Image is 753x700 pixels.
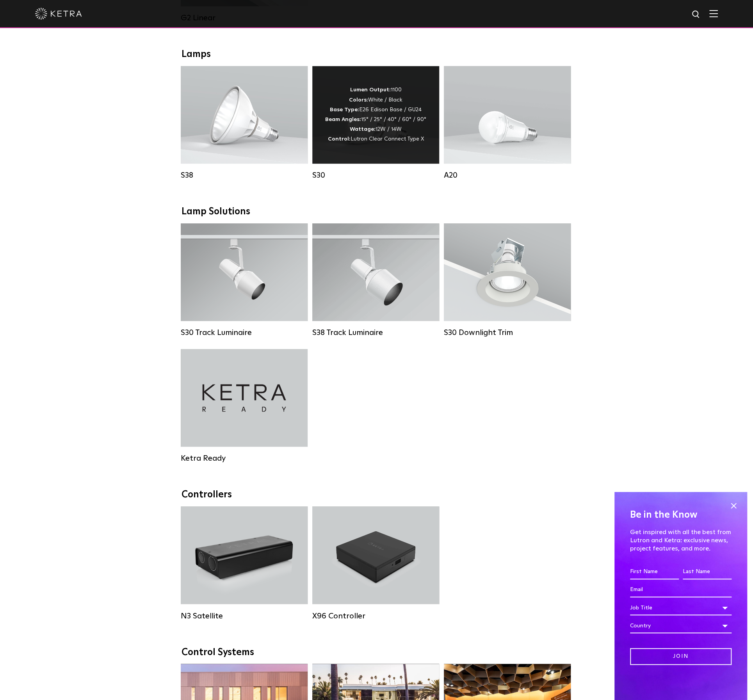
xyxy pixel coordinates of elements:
a: X96 Controller X96 Controller [312,506,439,620]
div: S30 Downlight Trim [444,328,571,337]
div: Country [630,618,732,633]
div: Control Systems [182,647,572,658]
div: S38 [181,171,308,180]
a: S38 Track Luminaire Lumen Output:1100Colors:White / BlackBeam Angles:10° / 25° / 40° / 60°Wattage... [312,223,439,337]
div: Job Title [630,600,732,615]
strong: Lumen Output: [350,87,391,93]
input: Email [630,582,732,597]
div: S38 Track Luminaire [312,328,439,337]
input: Join [630,648,732,665]
strong: Beam Angles: [325,117,361,122]
div: Lamp Solutions [182,206,572,217]
input: Last Name [683,565,732,579]
a: N3 Satellite N3 Satellite [181,506,308,620]
div: S30 [312,171,439,180]
div: 1100 White / Black E26 Edison Base / GU24 15° / 25° / 40° / 60° / 90° 12W / 14W [325,85,426,144]
a: S38 Lumen Output:1100Colors:White / BlackBase Type:E26 Edison Base / GU24Beam Angles:10° / 25° / ... [181,66,308,180]
strong: Control: [328,136,351,142]
strong: Wattage: [350,126,376,132]
div: Ketra Ready [181,454,308,463]
img: search icon [691,10,701,20]
img: Hamburger%20Nav.svg [709,10,718,17]
input: First Name [630,565,679,579]
div: Lamps [182,49,572,60]
a: S30 Track Luminaire Lumen Output:1100Colors:White / BlackBeam Angles:15° / 25° / 40° / 60° / 90°W... [181,223,308,337]
a: A20 Lumen Output:600 / 800Colors:White / BlackBase Type:E26 Edison Base / GU24Beam Angles:Omni-Di... [444,66,571,180]
strong: Base Type: [330,107,359,112]
span: Lutron Clear Connect Type X [351,136,424,142]
h4: Be in the Know [630,508,732,522]
a: S30 Lumen Output:1100Colors:White / BlackBase Type:E26 Edison Base / GU24Beam Angles:15° / 25° / ... [312,66,439,180]
p: Get inspired with all the best from Lutron and Ketra: exclusive news, project features, and more. [630,528,732,552]
div: S30 Track Luminaire [181,328,308,337]
a: S30 Downlight Trim S30 Downlight Trim [444,223,571,337]
div: N3 Satellite [181,611,308,620]
strong: Colors: [349,97,368,103]
div: X96 Controller [312,611,439,620]
div: Controllers [182,489,572,501]
img: ketra-logo-2019-white [35,8,82,20]
a: Ketra Ready Ketra Ready [181,349,308,463]
div: A20 [444,171,571,180]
